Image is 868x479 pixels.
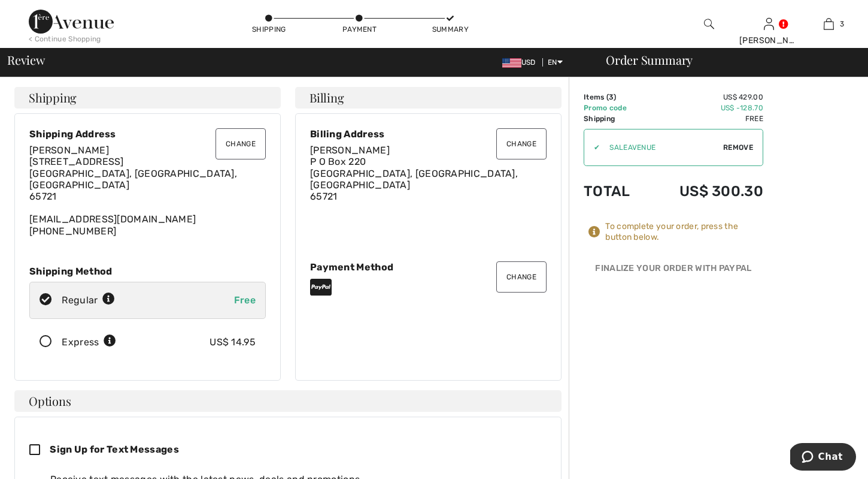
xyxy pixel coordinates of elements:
div: Shipping Method [29,266,266,277]
a: Sign In [764,18,774,29]
iframe: PayPal-paypal [584,280,763,307]
td: Shipping [584,113,648,124]
span: Free [234,294,256,306]
span: Billing [309,92,344,104]
div: Finalize Your Order with PayPal [584,262,763,280]
div: To complete your order, press the button below. [605,221,763,243]
button: Change [216,128,266,159]
a: 3 [799,17,858,31]
h4: Options [14,390,562,412]
div: < Continue Shopping [29,34,101,44]
td: Free [648,113,763,124]
span: Shipping [29,92,77,104]
button: Change [496,128,547,159]
div: Regular [62,293,115,308]
td: US$ 300.30 [648,171,763,212]
div: Express [62,335,116,350]
td: Items ( ) [584,92,648,103]
span: USD [502,58,541,67]
iframe: Opens a widget where you can chat to one of our agents [790,443,856,473]
div: Shipping Address [29,128,266,140]
td: Total [584,171,648,212]
td: US$ -128.70 [648,103,763,113]
div: Payment Method [310,261,547,273]
button: Change [496,261,547,293]
td: Promo code [584,103,648,113]
span: EN [548,58,563,67]
span: Remove [723,142,753,153]
span: [STREET_ADDRESS] [GEOGRAPHIC_DATA], [GEOGRAPHIC_DATA], [GEOGRAPHIC_DATA] 65721 [29,156,237,202]
div: Order Summary [591,54,861,66]
div: Billing Address [310,128,547,140]
div: Summary [432,24,468,35]
span: Review [7,54,45,66]
img: 1ère Avenue [29,10,114,34]
div: Payment [342,24,378,35]
div: [EMAIL_ADDRESS][DOMAIN_NAME] [PHONE_NUMBER] [29,144,266,237]
div: ✔ [584,142,600,153]
input: Promo code [600,129,723,165]
div: US$ 14.95 [210,335,256,350]
div: Shipping [251,24,287,35]
span: Sign Up for Text Messages [50,444,179,455]
span: [PERSON_NAME] [310,144,390,156]
span: [PERSON_NAME] [29,144,109,156]
span: 3 [609,93,614,101]
img: My Bag [824,17,834,31]
img: search the website [704,17,714,31]
img: My Info [764,17,774,31]
span: P O Box 220 [GEOGRAPHIC_DATA], [GEOGRAPHIC_DATA], [GEOGRAPHIC_DATA] 65721 [310,156,518,202]
span: 3 [840,19,844,29]
td: US$ 429.00 [648,92,763,103]
img: US Dollar [502,58,521,68]
div: [PERSON_NAME] [739,34,798,47]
